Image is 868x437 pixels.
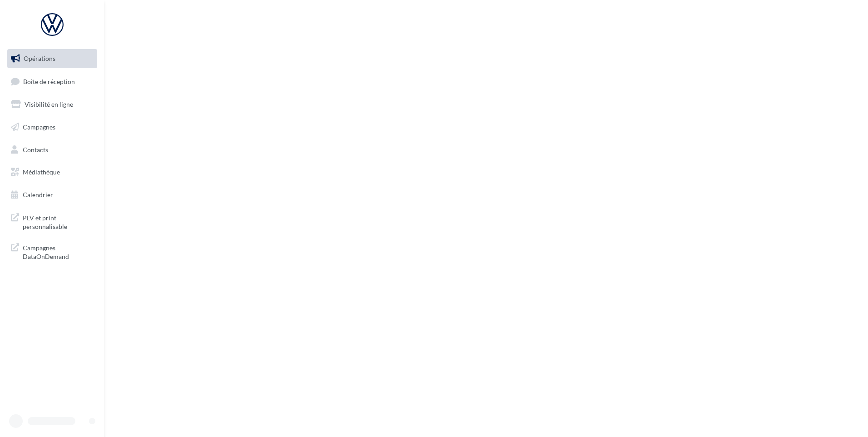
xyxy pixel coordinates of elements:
span: PLV et print personnalisable [23,212,94,231]
a: Opérations [5,49,99,68]
a: Médiathèque [5,163,99,182]
a: Contacts [5,140,99,159]
span: Visibilité en ligne [25,100,73,108]
span: Boîte de réception [23,77,75,85]
span: Calendrier [23,191,53,199]
a: Campagnes [5,118,99,137]
a: Visibilité en ligne [5,95,99,114]
span: Campagnes DataOnDemand [23,242,94,261]
a: PLV et print personnalisable [5,208,99,235]
span: Contacts [23,145,48,153]
span: Campagnes [23,123,55,131]
span: Opérations [24,55,55,62]
span: Médiathèque [23,168,60,176]
a: Boîte de réception [5,72,99,91]
a: Campagnes DataOnDemand [5,238,99,265]
a: Calendrier [5,185,99,204]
